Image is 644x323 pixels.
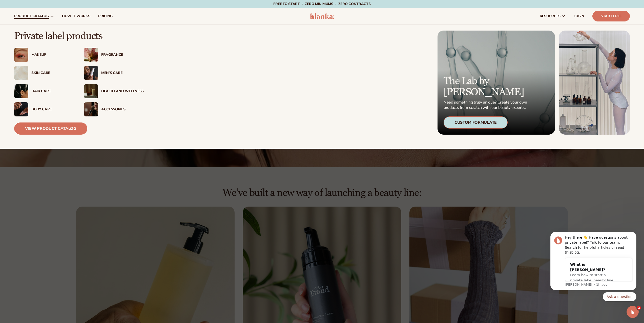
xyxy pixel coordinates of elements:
[14,122,87,135] a: View Product Catalog
[592,11,630,21] a: Start Free
[438,31,555,135] a: Microscopic product formula. The Lab by [PERSON_NAME] Need something truly unique? Create your ow...
[574,14,584,18] span: LOGIN
[84,84,144,98] a: Candles and incense on table. Health And Wellness
[627,306,639,318] iframe: Intercom live chat
[540,14,560,18] span: resources
[444,100,529,110] p: Need something truly unique? Create your own products from scratch with our beauty experts.
[559,31,630,135] img: Female in lab with equipment.
[14,84,28,98] img: Female hair pulled back with clips.
[94,8,116,24] a: pricing
[14,66,74,80] a: Cream moisturizer swatch. Skin Care
[58,8,94,24] a: How It Works
[536,8,570,24] a: resources
[14,102,28,116] img: Male hand applying moisturizer.
[101,71,144,75] div: Men’s Care
[543,220,644,309] iframe: Intercom notifications message
[637,306,641,310] span: 2
[570,8,588,24] a: LOGIN
[444,116,508,129] div: Custom Formulate
[31,89,74,93] div: Hair Care
[14,84,74,98] a: Female hair pulled back with clips. Hair Care
[14,48,74,62] a: Female with glitter eye makeup. Makeup
[101,107,144,112] div: Accessories
[14,102,74,116] a: Male hand applying moisturizer. Body Care
[84,66,98,80] img: Male holding moisturizer bottle.
[101,53,144,57] div: Fragrance
[84,84,98,98] img: Candles and incense on table.
[310,13,334,19] img: logo
[14,48,28,62] img: Female with glitter eye makeup.
[84,102,98,116] img: Female with makeup brush.
[14,14,49,18] span: product catalog
[84,66,144,80] a: Male holding moisturizer bottle. Men’s Care
[444,76,529,98] p: The Lab by [PERSON_NAME]
[31,107,74,112] div: Body Care
[14,31,144,42] p: Private label products
[273,2,370,6] span: Free to start · ZERO minimums · ZERO contracts
[84,48,98,62] img: Pink blooming flower.
[14,66,28,80] img: Cream moisturizer swatch.
[84,102,144,116] a: Female with makeup brush. Accessories
[84,48,144,62] a: Pink blooming flower. Fragrance
[31,71,74,75] div: Skin Care
[10,8,58,24] a: product catalog
[31,53,74,57] div: Makeup
[62,14,90,18] span: How It Works
[101,89,144,93] div: Health And Wellness
[98,14,112,18] span: pricing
